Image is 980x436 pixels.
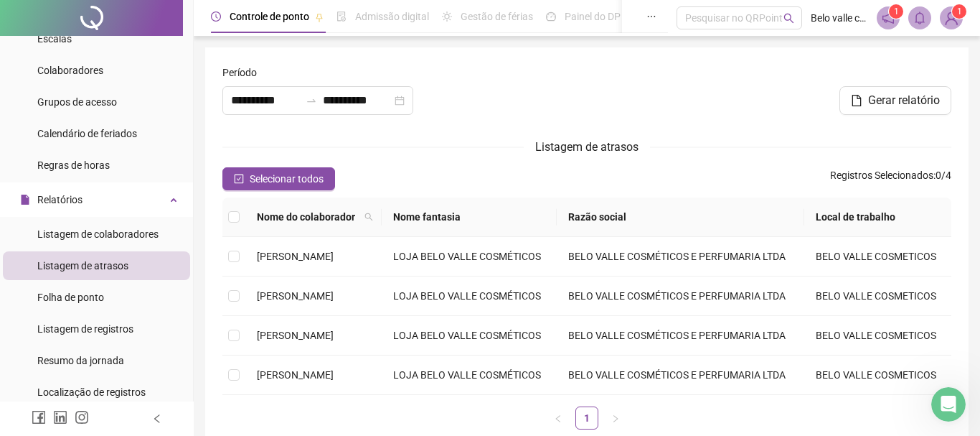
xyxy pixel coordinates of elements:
span: Período [222,65,257,80]
span: 1 [894,6,899,17]
span: to [306,95,317,106]
span: Registros Selecionados [830,170,933,181]
span: Selecionar todos [250,171,324,187]
span: Admissão digital [355,11,429,22]
td: LOJA BELO VALLE COSMÉTICOS [382,356,557,395]
span: [PERSON_NAME] [257,251,334,262]
span: Relatórios [37,194,83,205]
span: instagram [75,410,89,425]
span: Belo valle cosmeticos [811,10,868,26]
span: Gerar relatório [868,92,940,109]
sup: 1 [889,4,903,19]
span: Controle de ponto [230,11,309,22]
span: sun [442,11,452,22]
span: search [364,213,373,221]
td: BELO VALLE COSMETICOS [804,237,951,277]
span: Localização de registros [37,386,146,398]
span: [PERSON_NAME] [257,330,334,341]
button: Gerar relatório [839,86,951,115]
td: LOJA BELO VALLE COSMÉTICOS [382,277,557,316]
img: 87325 [941,7,962,29]
span: dashboard [546,11,556,22]
td: BELO VALLE COSMETICOS [804,277,951,316]
td: BELO VALLE COSMÉTICOS E PERFUMARIA LTDA [557,316,804,356]
span: file-done [336,11,347,22]
td: LOJA BELO VALLE COSMÉTICOS [382,316,557,356]
td: BELO VALLE COSMETICOS [804,356,951,395]
span: search [783,13,794,24]
span: Painel do DP [565,11,621,22]
span: [PERSON_NAME] [257,290,334,302]
span: [PERSON_NAME] [257,369,334,381]
span: notification [882,11,895,24]
span: Listagem de registros [37,323,133,335]
span: swap-right [306,95,317,106]
button: Selecionar todos [222,167,335,190]
span: 1 [957,6,962,17]
span: file [20,195,30,205]
li: Próxima página [604,407,627,430]
span: Nome do colaborador [257,209,359,225]
th: Razão social [557,198,804,237]
span: clock-circle [211,11,221,22]
li: 1 [575,407,598,430]
span: Listagem de atrasos [37,260,128,272]
span: pushpin [315,13,324,22]
span: Calendário de feriados [37,128,137,139]
td: BELO VALLE COSMÉTICOS E PERFUMARIA LTDA [557,277,804,316]
span: : 0 / 4 [830,167,951,190]
span: bell [913,11,926,24]
span: file [851,95,862,106]
span: Grupos de acesso [37,96,117,108]
th: Local de trabalho [804,198,951,237]
td: BELO VALLE COSMETICOS [804,316,951,356]
span: right [611,414,620,423]
button: left [547,407,570,430]
a: 1 [576,407,598,429]
span: search [362,206,376,228]
span: Listagem de colaboradores [37,228,159,240]
span: ellipsis [646,11,656,22]
span: left [152,414,162,424]
span: Resumo da jornada [37,355,124,366]
td: LOJA BELO VALLE COSMÉTICOS [382,237,557,277]
li: Página anterior [547,407,570,430]
td: BELO VALLE COSMÉTICOS E PERFUMARIA LTDA [557,237,804,277]
sup: Atualize o seu contato no menu Meus Dados [952,4,966,19]
span: Gestão de férias [461,11,533,22]
span: check-square [234,174,244,184]
span: left [554,414,562,423]
iframe: Intercom live chat [931,387,966,422]
button: right [604,407,627,430]
td: BELO VALLE COSMÉTICOS E PERFUMARIA LTDA [557,356,804,395]
th: Nome fantasia [382,198,557,237]
span: facebook [32,410,46,425]
span: Colaboradores [37,65,103,76]
span: Folha de ponto [37,292,104,303]
span: Listagem de atrasos [535,140,639,154]
span: Regras de horas [37,159,110,171]
span: linkedin [53,410,67,425]
span: Escalas [37,33,72,45]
